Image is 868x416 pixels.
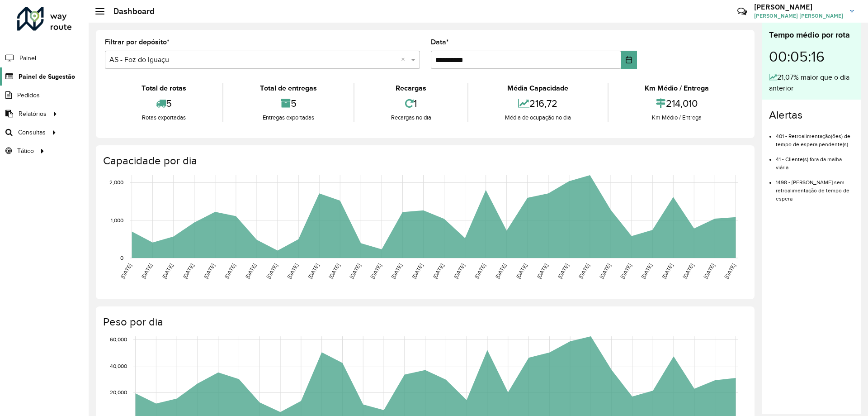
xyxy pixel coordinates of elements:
span: Painel de Sugestão [19,72,75,81]
span: Consultas [18,128,46,137]
text: 60,000 [110,336,127,342]
text: [DATE] [515,263,528,280]
label: Filtrar por depósito [105,37,170,48]
div: Média de ocupação no dia [471,113,605,122]
text: [DATE] [682,263,695,280]
div: 1 [357,94,465,113]
text: [DATE] [286,263,299,280]
h2: Dashboard [104,6,155,16]
text: 40,000 [110,363,127,369]
div: Recargas no dia [357,113,465,122]
text: [DATE] [473,263,486,280]
div: Entregas exportadas [226,113,351,122]
text: [DATE] [203,263,216,280]
span: Relatórios [19,109,47,119]
text: [DATE] [577,263,590,280]
div: Total de rotas [107,83,220,94]
text: [DATE] [119,263,132,280]
li: 401 - Retroalimentação(ões) de tempo de espera pendente(s) [776,125,854,148]
a: Contato Rápido [732,2,752,21]
span: Tático [17,146,34,156]
text: [DATE] [182,263,195,280]
div: 5 [107,94,220,113]
text: 2,000 [109,179,123,185]
div: 21,07% maior que o dia anterior [769,72,854,94]
li: 41 - Cliente(s) fora da malha viária [776,148,854,172]
h3: [PERSON_NAME] [754,3,843,11]
text: [DATE] [369,263,382,280]
text: [DATE] [453,263,466,280]
span: Pedidos [17,91,40,100]
text: [DATE] [703,263,716,280]
text: [DATE] [432,263,445,280]
button: Choose Date [621,51,637,69]
text: [DATE] [619,263,632,280]
text: [DATE] [390,263,403,280]
text: [DATE] [244,263,257,280]
div: Tempo médio por rota [769,29,854,41]
text: [DATE] [411,263,424,280]
h4: Capacidade por dia [103,154,745,167]
text: [DATE] [494,263,507,280]
text: [DATE] [557,263,570,280]
text: [DATE] [661,263,674,280]
span: Clear all [401,54,409,65]
div: Recargas [357,83,465,94]
text: [DATE] [598,263,611,280]
text: [DATE] [328,263,341,280]
span: Painel [19,53,36,63]
div: 214,010 [611,94,743,113]
span: [PERSON_NAME] [PERSON_NAME] [754,12,843,20]
text: [DATE] [140,263,153,280]
text: [DATE] [223,263,236,280]
div: Média Capacidade [471,83,605,94]
text: [DATE] [349,263,362,280]
div: 5 [226,94,351,113]
div: 216,72 [471,94,605,113]
label: Data [431,37,449,48]
div: Rotas exportadas [107,113,220,122]
text: [DATE] [536,263,549,280]
text: [DATE] [161,263,174,280]
text: [DATE] [307,263,320,280]
text: 0 [120,255,123,261]
div: Km Médio / Entrega [611,83,743,94]
div: 00:05:16 [769,41,854,72]
div: Total de entregas [226,83,351,94]
div: Km Médio / Entrega [611,113,743,122]
h4: Alertas [769,109,854,122]
text: [DATE] [640,263,653,280]
li: 1498 - [PERSON_NAME] sem retroalimentação de tempo de espera [776,172,854,203]
text: [DATE] [265,263,278,280]
text: [DATE] [723,263,736,280]
text: 20,000 [110,389,127,395]
h4: Peso por dia [103,316,745,329]
text: 1,000 [111,217,123,223]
